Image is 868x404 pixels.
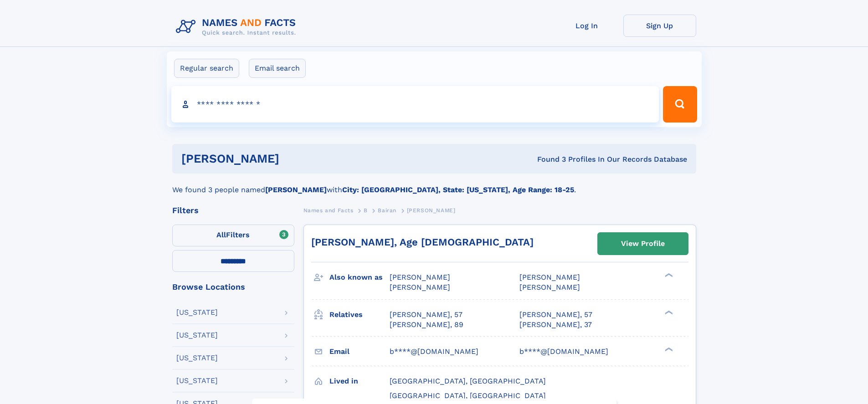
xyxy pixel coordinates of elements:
[176,377,218,384] div: [US_STATE]
[378,207,396,214] span: Bairan
[172,283,294,291] div: Browse Locations
[171,86,659,123] input: search input
[265,185,327,194] b: [PERSON_NAME]
[519,310,592,320] a: [PERSON_NAME], 57
[519,273,580,281] span: [PERSON_NAME]
[663,346,673,352] div: ❯
[408,154,687,164] div: Found 3 Profiles In Our Records Database
[174,59,239,78] label: Regular search
[390,377,546,385] span: [GEOGRAPHIC_DATA], [GEOGRAPHIC_DATA]
[172,225,294,246] label: Filters
[172,174,696,195] div: We found 3 people named with .
[663,309,673,315] div: ❯
[172,206,294,215] div: Filters
[181,153,408,164] h1: [PERSON_NAME]
[663,86,697,123] button: Search Button
[390,273,450,281] span: [PERSON_NAME]
[342,185,574,194] b: City: [GEOGRAPHIC_DATA], State: [US_STATE], Age Range: 18-25
[176,332,218,339] div: [US_STATE]
[390,310,462,320] a: [PERSON_NAME], 57
[364,205,368,216] a: B
[621,233,665,254] div: View Profile
[303,205,354,216] a: Names and Facts
[329,373,390,389] h3: Lived in
[390,391,546,400] span: [GEOGRAPHIC_DATA], [GEOGRAPHIC_DATA]
[407,207,456,214] span: [PERSON_NAME]
[172,15,303,39] img: Logo Names and Facts
[249,59,306,78] label: Email search
[364,207,368,214] span: B
[378,205,396,216] a: Bairan
[329,307,390,322] h3: Relatives
[519,283,580,291] span: [PERSON_NAME]
[311,236,534,248] a: [PERSON_NAME], Age [DEMOGRAPHIC_DATA]
[663,272,673,278] div: ❯
[329,270,390,285] h3: Also known as
[623,15,696,37] a: Sign Up
[598,233,688,255] a: View Profile
[390,320,463,330] a: [PERSON_NAME], 89
[390,283,450,291] span: [PERSON_NAME]
[329,344,390,359] h3: Email
[519,320,592,330] a: [PERSON_NAME], 37
[176,309,218,316] div: [US_STATE]
[176,354,218,362] div: [US_STATE]
[216,230,226,239] span: All
[550,15,623,37] a: Log In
